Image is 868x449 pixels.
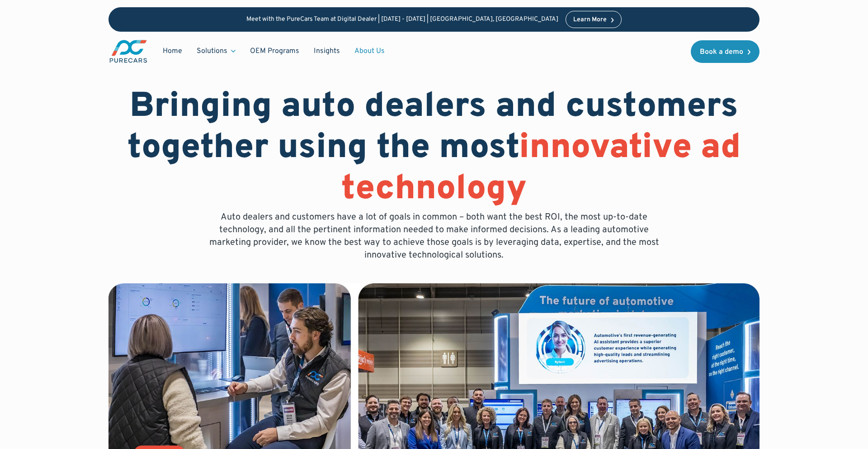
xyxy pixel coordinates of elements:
[691,40,759,63] a: Book a demo
[347,43,392,60] a: About Us
[341,127,741,211] span: innovative ad technology
[108,39,148,64] a: main
[246,16,558,24] p: Meet with the PureCars Team at Digital Dealer | [DATE] - [DATE] | [GEOGRAPHIC_DATA], [GEOGRAPHIC_...
[108,39,148,64] img: purecars logo
[307,43,347,60] a: Insights
[700,48,743,56] div: Book a demo
[108,87,759,211] h1: Bringing auto dealers and customers together using the most
[189,43,243,60] div: Solutions
[566,11,622,28] a: Learn More
[243,43,307,60] a: OEM Programs
[197,46,227,56] div: Solutions
[156,43,189,60] a: Home
[573,17,607,23] div: Learn More
[203,211,665,262] p: Auto dealers and customers have a lot of goals in common – both want the best ROI, the most up-to...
